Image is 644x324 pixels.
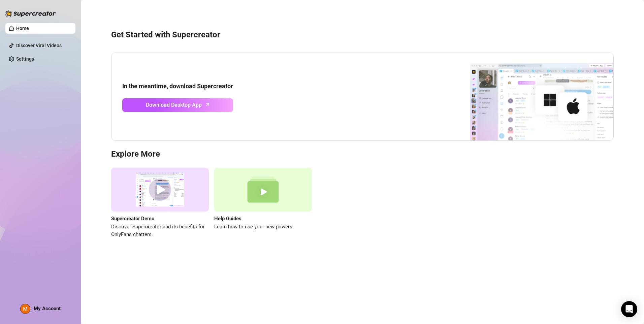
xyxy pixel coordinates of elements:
span: Learn how to use your new powers. [214,223,312,231]
img: ACg8ocJWat73ZU1AqzHyhjTit0bVk3Xr3xMneq2m3qwm5_Wi3ymYLGw=s96-c [21,304,30,314]
img: logo-BBDzfeDw.svg [5,10,56,17]
a: Supercreator DemoDiscover Supercreator and its benefits for OnlyFans chatters. [111,168,209,239]
img: download app [445,53,613,140]
strong: Help Guides [214,216,241,222]
a: Home [16,26,29,31]
a: Download Desktop Apparrow-up [122,98,233,112]
a: Help GuidesLearn how to use your new powers. [214,168,312,239]
span: Discover Supercreator and its benefits for OnlyFans chatters. [111,223,209,239]
span: Download Desktop App [146,101,202,109]
strong: Supercreator Demo [111,216,154,222]
img: supercreator demo [111,168,209,212]
strong: In the meantime, download Supercreator [122,83,233,90]
img: help guides [214,168,312,212]
a: Settings [16,56,34,62]
h3: Get Started with Supercreator [111,30,614,40]
span: My Account [34,305,61,312]
a: Discover Viral Videos [16,43,62,48]
span: arrow-up [204,101,212,108]
div: Open Intercom Messenger [621,301,637,317]
h3: Explore More [111,149,614,160]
